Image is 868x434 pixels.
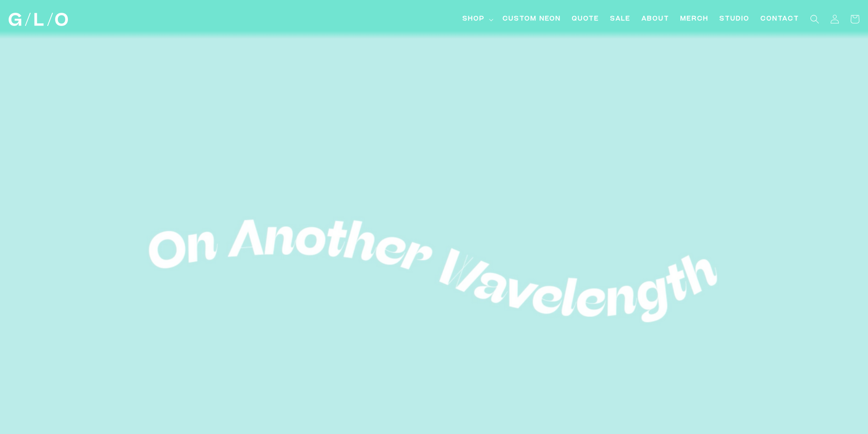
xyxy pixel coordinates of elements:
a: Contact [755,9,805,30]
a: Quote [566,9,605,30]
a: Merch [675,9,714,30]
span: Merch [680,15,709,24]
span: About [642,15,669,24]
img: GLO Studio [9,13,68,26]
a: Custom Neon [497,9,566,30]
a: SALE [605,9,636,30]
span: Quote [572,15,599,24]
span: Custom Neon [503,15,561,24]
summary: Search [805,9,825,29]
a: GLO Studio [5,10,72,30]
a: Studio [714,9,755,30]
span: Contact [760,15,799,24]
a: About [636,9,675,30]
span: Studio [719,15,750,24]
span: SALE [610,15,631,24]
span: Shop [462,15,485,24]
summary: Shop [457,9,497,30]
